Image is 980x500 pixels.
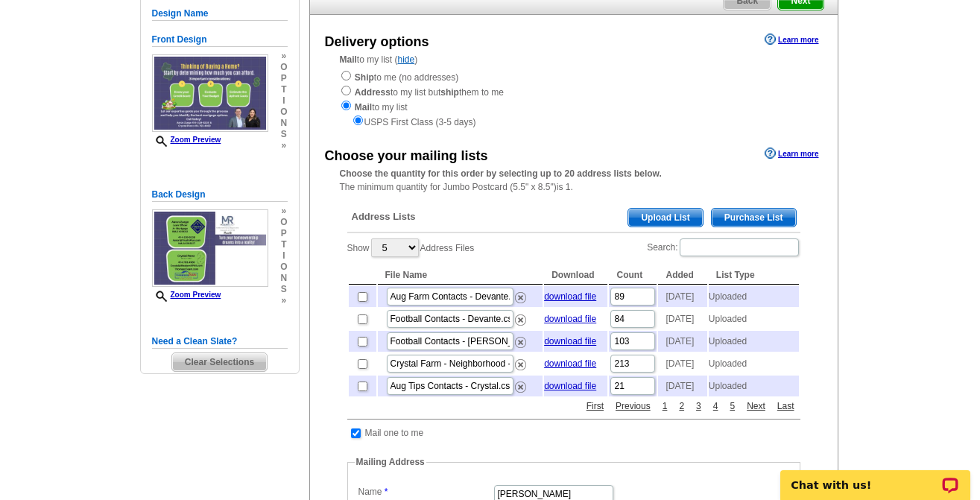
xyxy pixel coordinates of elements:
[378,266,543,285] th: File Name
[743,399,769,413] a: Next
[280,84,287,95] span: t
[280,51,287,62] span: »
[658,353,706,374] td: [DATE]
[280,262,287,273] span: o
[515,359,526,370] img: delete.png
[355,102,372,113] strong: Mail
[280,273,287,284] span: n
[280,228,287,239] span: p
[310,167,838,194] div: The minimum quantity for Jumbo Postcard (5.5" x 8.5")is 1.
[364,425,425,440] td: Mail one to me
[280,239,287,250] span: t
[544,291,596,302] a: download file
[544,266,607,285] th: Download
[340,114,808,129] div: USPS First Class (3-5 days)
[774,399,798,413] a: Last
[583,399,607,413] a: First
[515,311,526,322] a: Remove this list
[152,209,268,287] img: small-thumb.jpg
[658,286,706,307] td: [DATE]
[544,314,596,324] a: download file
[325,32,429,52] div: Delivery options
[310,53,838,129] div: to my list ( )
[709,331,799,352] td: Uploaded
[280,295,287,306] span: »
[347,237,475,259] label: Show Address Files
[515,334,526,344] a: Remove this list
[152,33,288,47] h5: Front Design
[358,485,493,499] label: Name
[280,206,287,217] span: »
[726,399,739,413] a: 5
[440,87,459,98] strong: ship
[544,381,596,391] a: download file
[658,308,706,329] td: [DATE]
[709,353,799,374] td: Uploaded
[709,286,799,307] td: Uploaded
[692,399,705,413] a: 3
[709,266,799,285] th: List Type
[152,291,221,299] a: Zoom Preview
[675,399,688,413] a: 2
[658,266,706,285] th: Added
[515,337,526,348] img: delete.png
[280,140,287,151] span: »
[355,87,391,98] strong: Address
[371,238,419,257] select: ShowAddress Files
[280,217,287,228] span: o
[340,54,357,65] strong: Mail
[659,399,671,413] a: 1
[628,209,702,227] span: Upload List
[709,376,799,396] td: Uploaded
[280,107,287,118] span: o
[152,7,288,21] h5: Design Name
[280,129,287,140] span: s
[325,146,488,166] div: Choose your mailing lists
[765,34,818,45] a: Learn more
[515,289,526,300] a: Remove this list
[152,335,288,349] h5: Need a Clean Slate?
[515,382,526,393] img: delete.png
[280,118,287,129] span: n
[515,356,526,367] a: Remove this list
[280,250,287,262] span: i
[355,72,374,83] strong: Ship
[544,336,596,346] a: download file
[280,73,287,84] span: p
[152,188,288,202] h5: Back Design
[352,210,416,224] span: Address Lists
[612,399,654,413] a: Previous
[712,209,796,227] span: Purchase List
[280,95,287,107] span: i
[280,62,287,73] span: o
[544,358,596,369] a: download file
[709,399,722,413] a: 4
[515,379,526,389] a: Remove this list
[771,453,980,500] iframe: LiveChat chat widget
[280,284,287,295] span: s
[658,331,706,352] td: [DATE]
[152,136,221,144] a: Zoom Preview
[340,168,662,179] strong: Choose the quantity for this order by selecting up to 20 address lists below.
[680,238,799,256] input: Search:
[152,54,268,132] img: small-thumb.jpg
[515,314,526,326] img: delete.png
[515,292,526,303] img: delete.png
[609,266,657,285] th: Count
[647,237,800,258] label: Search:
[398,54,415,65] a: hide
[340,69,808,129] div: to me (no addresses) to my list but them to me to my list
[765,148,818,159] a: Learn more
[172,353,267,371] span: Clear Selections
[658,376,706,396] td: [DATE]
[355,455,426,469] legend: Mailing Address
[709,308,799,329] td: Uploaded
